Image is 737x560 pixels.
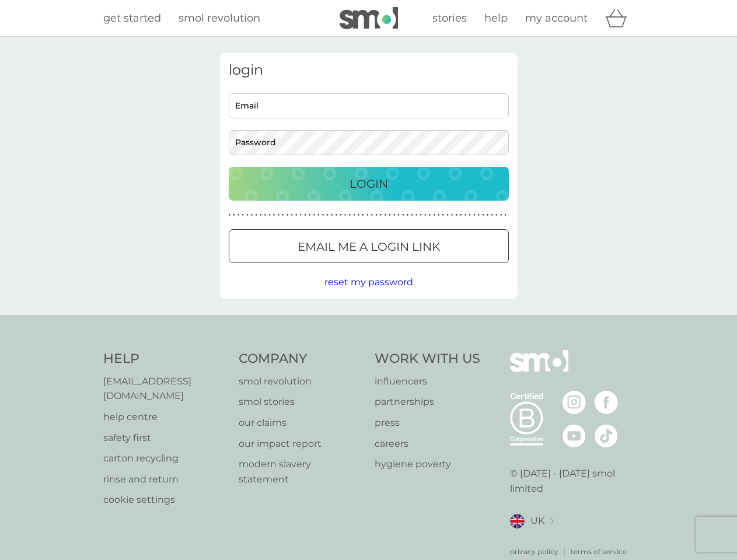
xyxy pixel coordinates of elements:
[103,472,228,487] a: rinse and return
[375,212,378,218] p: ●
[487,212,489,218] p: ●
[455,212,457,218] p: ●
[324,276,413,288] span: reset my password
[389,212,391,218] p: ●
[264,212,267,218] p: ●
[255,212,257,218] p: ●
[362,212,364,218] p: ●
[500,212,502,218] p: ●
[397,212,400,218] p: ●
[375,457,480,472] a: hygiene poverty
[407,212,409,218] p: ●
[268,212,271,218] p: ●
[478,212,480,218] p: ●
[103,451,228,466] a: carton recycling
[229,212,231,218] p: ●
[491,212,493,218] p: ●
[260,212,262,218] p: ●
[239,436,363,452] a: our impact report
[239,374,363,389] a: smol revolution
[510,350,568,390] img: smol
[375,374,480,389] a: influencers
[103,430,228,446] a: safety first
[237,212,240,218] p: ●
[348,212,351,218] p: ●
[605,6,634,30] div: basket
[433,212,435,218] p: ●
[525,12,588,24] span: my account
[402,212,404,218] p: ●
[380,212,382,218] p: ●
[563,424,586,447] img: visit the smol Youtube page
[442,212,445,218] p: ●
[371,212,373,218] p: ●
[353,212,355,218] p: ●
[595,424,618,447] img: visit the smol Tiktok page
[550,518,554,524] img: select a new location
[324,275,413,290] button: reset my password
[317,212,320,218] p: ●
[424,212,427,218] p: ●
[229,167,509,201] button: Login
[510,546,558,557] a: privacy policy
[179,10,260,27] a: smol revolution
[375,394,480,409] a: partnerships
[473,212,476,218] p: ●
[239,457,363,487] a: modern slavery statement
[298,237,440,256] p: Email me a login link
[239,415,363,430] a: our claims
[309,212,311,218] p: ●
[420,212,422,218] p: ●
[375,436,480,452] p: careers
[103,492,228,508] a: cookie settings
[291,212,293,218] p: ●
[525,10,588,27] a: my account
[103,374,228,404] a: [EMAIL_ADDRESS][DOMAIN_NAME]
[429,212,431,218] p: ●
[344,212,347,218] p: ●
[103,409,228,425] a: help centre
[563,391,586,414] img: visit the smol Instagram page
[282,212,284,218] p: ●
[340,7,398,29] img: smol
[495,212,498,218] p: ●
[239,350,363,368] h4: Company
[239,394,363,409] p: smol stories
[304,212,306,218] p: ●
[229,229,509,263] button: Email me a login link
[510,514,525,528] img: UK flag
[411,212,413,218] p: ●
[595,391,618,414] img: visit the smol Facebook page
[358,212,360,218] p: ●
[393,212,396,218] p: ●
[366,212,369,218] p: ●
[322,212,324,218] p: ●
[103,12,161,24] span: get started
[103,350,228,368] h4: Help
[571,546,627,557] p: terms of service
[251,212,253,218] p: ●
[103,10,161,27] a: get started
[438,212,440,218] p: ●
[277,212,280,218] p: ●
[331,212,333,218] p: ●
[451,212,453,218] p: ●
[340,212,342,218] p: ●
[300,212,302,218] p: ●
[384,212,386,218] p: ●
[273,212,275,218] p: ●
[375,415,480,430] a: press
[313,212,315,218] p: ●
